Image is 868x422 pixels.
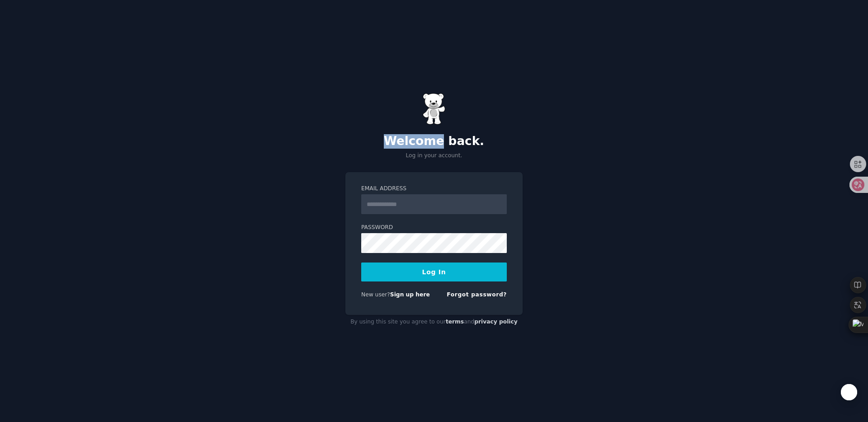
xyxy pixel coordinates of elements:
a: Sign up here [390,291,430,298]
img: Gummy Bear [423,93,445,125]
div: By using this site you agree to our and [345,315,523,329]
p: Log in your account. [345,152,523,160]
label: Email Address [361,185,507,193]
label: Password [361,224,507,232]
button: Log In [361,263,507,281]
a: Forgot password? [447,291,507,298]
a: privacy policy [474,319,518,325]
span: New user? [361,291,390,298]
h2: Welcome back. [345,134,523,149]
a: terms [446,319,464,325]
